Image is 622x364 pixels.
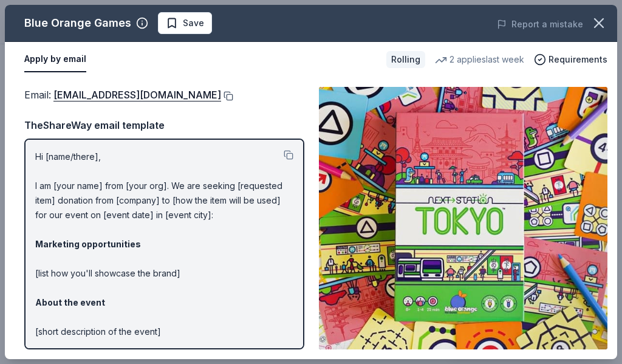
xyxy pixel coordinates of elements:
span: Save [183,16,204,30]
button: Apply by email [24,47,86,72]
span: Email : [24,89,221,101]
button: Save [158,12,212,34]
a: [EMAIL_ADDRESS][DOMAIN_NAME] [53,87,221,103]
div: 2 applies last week [435,52,524,67]
div: Rolling [386,51,425,68]
button: Requirements [534,52,607,67]
strong: Marketing opportunities [35,239,141,249]
img: Image for Blue Orange Games [319,87,607,349]
div: Blue Orange Games [24,13,131,33]
div: TheShareWay email template [24,117,304,133]
strong: About the event [35,297,105,307]
button: Report a mistake [497,17,583,32]
span: Requirements [549,52,607,67]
